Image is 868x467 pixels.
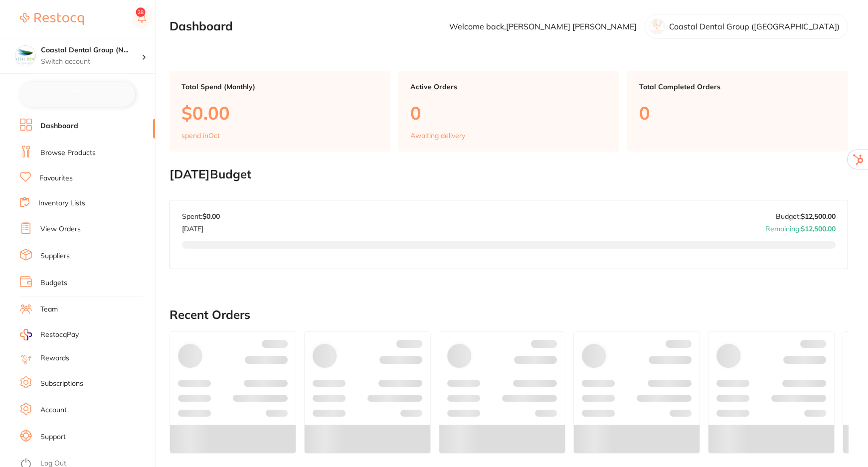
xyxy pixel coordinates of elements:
p: Awaiting delivery [410,132,465,140]
a: Total Spend (Monthly)$0.00spend inOct [170,71,390,152]
a: Rewards [40,353,69,363]
span: RestocqPay [40,330,79,340]
p: Total Spend (Monthly) [181,83,378,91]
p: Active Orders [410,83,607,91]
h2: [DATE] Budget [170,167,848,181]
h4: Coastal Dental Group (Newcastle) [41,45,142,55]
p: Switch account [41,57,142,67]
strong: $12,500.00 [801,224,836,233]
strong: $0.00 [202,212,220,221]
p: Coastal Dental Group ([GEOGRAPHIC_DATA]) [669,22,840,31]
a: Inventory Lists [38,198,85,208]
h2: Recent Orders [170,308,848,322]
a: Favourites [39,173,73,183]
img: Coastal Dental Group (Newcastle) [15,46,35,66]
a: Total Completed Orders0 [627,71,848,152]
a: RestocqPay [20,329,79,340]
a: Budgets [40,278,67,288]
a: Dashboard [40,121,78,131]
p: Remaining: [765,221,836,233]
p: spend in Oct [181,132,220,140]
h2: Dashboard [170,19,233,33]
a: Restocq Logo [20,7,84,30]
a: Browse Products [40,148,96,158]
p: $0.00 [181,103,378,123]
p: Spent: [182,212,220,220]
p: 0 [639,103,836,123]
a: Subscriptions [40,379,83,389]
p: Total Completed Orders [639,83,836,91]
a: Team [40,305,58,314]
p: 0 [410,103,607,123]
p: Welcome back, [PERSON_NAME] [PERSON_NAME] [449,22,637,31]
p: [DATE] [182,221,220,233]
img: Restocq Logo [20,13,84,25]
strong: $12,500.00 [801,212,836,221]
a: Account [40,405,67,415]
a: Suppliers [40,251,70,261]
a: Active Orders0Awaiting delivery [398,71,619,152]
a: Support [40,432,66,442]
p: Budget: [776,212,836,220]
a: View Orders [40,224,81,234]
img: RestocqPay [20,329,32,340]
